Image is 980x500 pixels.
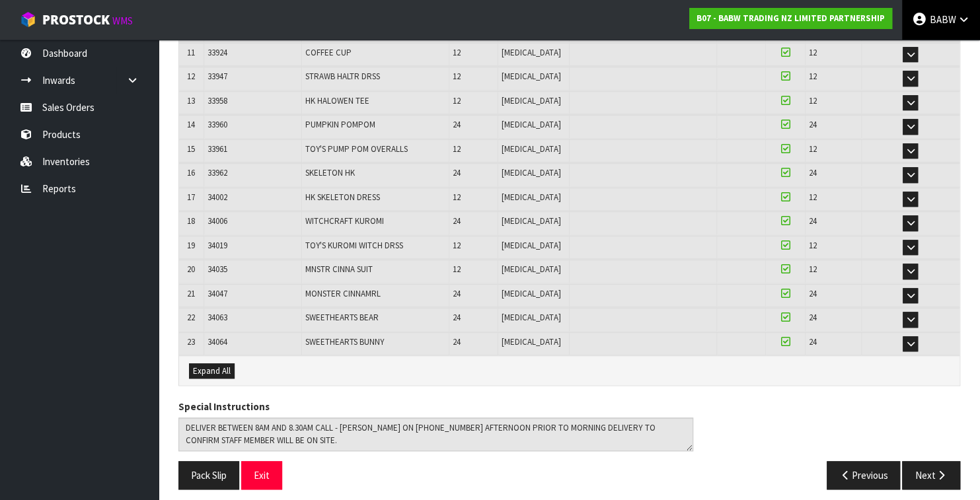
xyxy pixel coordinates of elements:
span: [MEDICAL_DATA] [502,95,560,106]
span: [MEDICAL_DATA] [502,215,560,227]
span: BABW [929,13,956,26]
span: 12 [809,47,817,58]
span: [MEDICAL_DATA] [502,71,560,82]
span: SWEETHEARTS BUNNY [305,336,384,347]
span: [MEDICAL_DATA] [502,288,560,299]
span: 12 [187,71,195,82]
span: Expand All [193,365,231,376]
span: 34064 [207,336,227,347]
span: 24 [453,215,461,227]
span: 12 [453,95,461,106]
span: [MEDICAL_DATA] [502,167,560,178]
span: 12 [809,240,817,251]
span: 24 [809,119,817,130]
span: [MEDICAL_DATA] [502,240,560,251]
span: WITCHCRAFT KUROMI [305,215,384,227]
button: Previous [827,461,901,489]
span: 24 [453,312,461,323]
span: 34019 [207,240,227,251]
span: 24 [809,215,817,227]
button: Next [902,461,960,489]
small: WMS [112,15,133,27]
span: 33958 [207,95,227,106]
span: 11 [187,47,195,58]
span: 24 [453,119,461,130]
button: Pack Slip [178,461,239,489]
span: 12 [453,240,461,251]
span: HK SKELETON DRESS [305,192,380,203]
span: 18 [187,215,195,227]
span: SWEETHEARTS BEAR [305,312,379,323]
span: 12 [453,192,461,203]
span: 12 [809,95,817,106]
span: 24 [453,167,461,178]
label: Special Instructions [178,400,270,413]
span: STRAWB HALTR DRSS [305,71,380,82]
span: 21 [187,288,195,299]
span: 33962 [207,167,227,178]
span: 12 [809,71,817,82]
img: cube-alt.png [20,11,36,28]
span: [MEDICAL_DATA] [502,47,560,58]
span: 33947 [207,71,227,82]
span: 33924 [207,47,227,58]
span: [MEDICAL_DATA] [502,336,560,347]
span: SKELETON HK [305,167,355,178]
span: 19 [187,240,195,251]
span: COFFEE CUP [305,47,352,58]
span: TOY'S PUMP POM OVERALLS [305,143,408,155]
span: HK HALOWEN TEE [305,95,369,106]
span: 12 [809,192,817,203]
span: 34002 [207,192,227,203]
span: [MEDICAL_DATA] [502,143,560,155]
span: 15 [187,143,195,155]
span: 24 [809,336,817,347]
button: Expand All [189,363,235,379]
span: [MEDICAL_DATA] [502,312,560,323]
span: 33961 [207,143,227,155]
span: 12 [453,71,461,82]
span: 34035 [207,264,227,275]
span: [MEDICAL_DATA] [502,264,560,275]
button: Exit [241,461,282,489]
span: MNSTR CINNA SUIT [305,264,373,275]
span: 23 [187,336,195,347]
span: 24 [453,336,461,347]
span: 34063 [207,312,227,323]
span: 33960 [207,119,227,130]
span: 12 [809,264,817,275]
span: 13 [187,95,195,106]
span: 14 [187,119,195,130]
span: [MEDICAL_DATA] [502,192,560,203]
span: 24 [809,288,817,299]
span: 16 [187,167,195,178]
span: ProStock [42,11,110,28]
strong: B07 - BABW TRADING NZ LIMITED PARTNERSHIP [697,13,885,24]
span: PUMPKIN POMPOM [305,119,375,130]
span: 24 [453,288,461,299]
span: [MEDICAL_DATA] [502,119,560,130]
span: 24 [809,312,817,323]
span: 22 [187,312,195,323]
span: 34047 [207,288,227,299]
span: TOY'S KUROMI WITCH DRSS [305,240,403,251]
span: 24 [809,167,817,178]
span: 12 [453,47,461,58]
span: 20 [187,264,195,275]
span: MONSTER CINNAMRL [305,288,381,299]
span: 34006 [207,215,227,227]
span: 12 [453,143,461,155]
span: 12 [809,143,817,155]
span: 12 [453,264,461,275]
span: 17 [187,192,195,203]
